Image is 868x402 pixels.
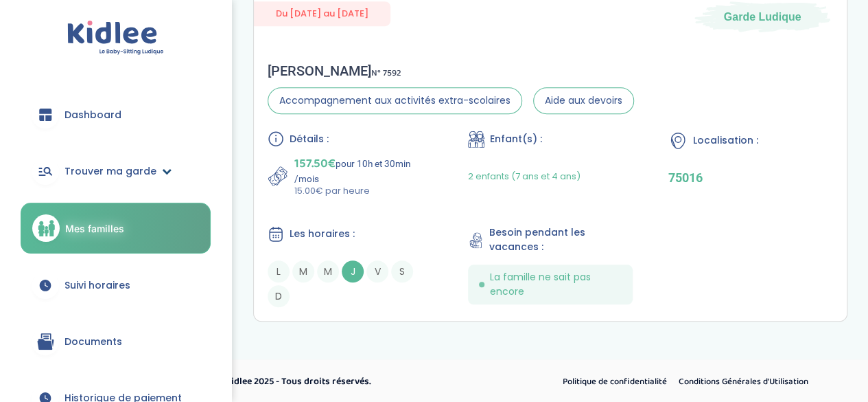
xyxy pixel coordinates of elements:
a: Documents [21,317,211,366]
span: D [268,285,290,307]
span: 2 enfants (7 ans et 4 ans) [468,170,580,183]
span: M [317,260,339,282]
a: Politique de confidentialité [558,373,672,391]
span: Les horaires : [290,227,355,241]
a: Trouver ma garde [21,146,211,196]
span: Localisation : [693,133,758,148]
p: 75016 [668,170,833,185]
a: Mes familles [21,203,211,254]
span: Besoin pendant les vacances : [489,225,633,254]
span: 157.50€ [294,154,336,173]
span: Trouver ma garde [64,164,156,179]
span: L [268,260,290,282]
img: logo.svg [67,21,164,56]
span: Mes familles [65,221,124,236]
span: S [391,260,413,282]
div: [PERSON_NAME] [268,63,634,79]
span: M [292,260,314,282]
span: J [342,260,364,282]
span: La famille ne sait pas encore [490,270,622,299]
p: 15.00€ par heure [294,184,432,198]
span: N° 7592 [371,66,401,80]
span: Documents [64,335,122,349]
p: pour 10h et 30min /mois [294,154,432,184]
span: Détails : [290,132,329,146]
span: Accompagnement aux activités extra-scolaires [268,87,522,114]
a: Conditions Générales d’Utilisation [674,373,813,391]
span: V [366,260,388,282]
span: Dashboard [64,108,121,122]
a: Suivi horaires [21,260,211,310]
span: Suivi horaires [64,278,130,293]
span: Aide aux devoirs [533,87,634,114]
a: Dashboard [21,90,211,139]
span: Du [DATE] au [DATE] [254,1,390,25]
span: Garde Ludique [724,10,801,25]
p: © Kidlee 2025 - Tous droits réservés. [217,375,493,389]
span: Enfant(s) : [490,132,542,146]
